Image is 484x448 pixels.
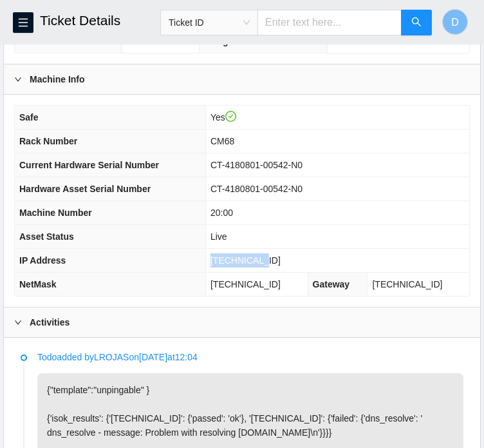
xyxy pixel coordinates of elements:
[210,208,233,218] span: 20:00
[19,231,74,242] span: Asset Status
[210,255,281,266] span: [TECHNICAL_ID]
[4,307,480,337] div: Activities
[4,64,480,94] div: Machine Info
[30,315,70,329] b: Activities
[442,9,468,35] button: D
[210,136,234,146] span: CM68
[19,112,39,122] span: Safe
[210,112,236,122] span: Yes
[210,231,227,242] span: Live
[14,318,22,326] span: right
[210,279,281,289] span: [TECHNICAL_ID]
[169,13,250,32] span: Ticket ID
[37,350,463,364] p: Todo added by LROJAS on [DATE] at 12:04
[19,255,66,266] span: IP Address
[401,10,432,35] button: search
[14,75,22,83] span: right
[372,279,442,289] span: [TECHNICAL_ID]
[210,160,302,170] span: CT-4180801-00542-N0
[19,279,57,289] span: NetMask
[257,10,402,35] input: Enter text here...
[19,184,151,194] span: Hardware Asset Serial Number
[411,17,422,29] span: search
[14,17,33,28] span: menu
[30,72,85,86] b: Machine Info
[225,111,237,122] span: check-circle
[19,208,92,218] span: Machine Number
[13,12,33,33] button: menu
[19,160,159,170] span: Current Hardware Serial Number
[451,14,459,30] span: D
[210,184,302,194] span: CT-4180801-00542-N0
[19,136,77,146] span: Rack Number
[313,279,350,289] span: Gateway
